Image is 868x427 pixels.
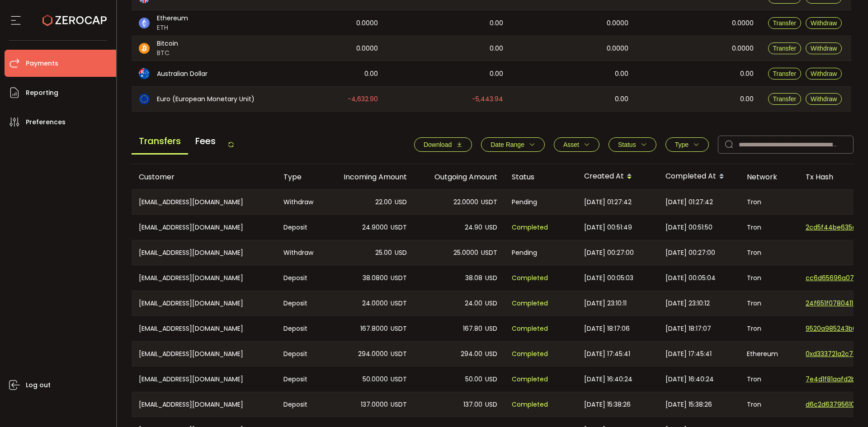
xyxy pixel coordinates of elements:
[391,399,407,410] span: USDT
[740,69,754,79] span: 0.00
[132,392,276,417] div: [EMAIL_ADDRESS][DOMAIN_NAME]
[512,222,548,233] span: Completed
[740,265,798,291] div: Tron
[740,94,754,104] span: 0.00
[740,291,798,315] div: Tron
[453,248,478,258] span: 25.0000
[139,94,150,104] img: eur_portfolio.svg
[768,42,802,54] button: Transfer
[584,324,630,334] span: [DATE] 18:17:06
[157,14,188,23] span: Ethereum
[577,169,658,184] div: Created At
[811,70,837,77] span: Withdraw
[740,366,798,392] div: Tron
[607,18,628,28] span: 0.0000
[132,190,276,214] div: [EMAIL_ADDRESS][DOMAIN_NAME]
[395,248,407,258] span: USD
[512,324,548,334] span: Completed
[465,298,482,309] span: 24.00
[26,379,51,392] span: Log out
[132,240,276,265] div: [EMAIL_ADDRESS][DOMAIN_NAME]
[424,141,452,148] span: Download
[132,316,276,341] div: [EMAIL_ADDRESS][DOMAIN_NAME]
[276,190,324,214] div: Withdraw
[490,18,503,28] span: 0.00
[132,265,276,291] div: [EMAIL_ADDRESS][DOMAIN_NAME]
[823,384,868,427] iframe: Chat Widget
[26,57,58,70] span: Payments
[740,240,798,265] div: Tron
[485,399,497,410] span: USD
[26,86,58,99] span: Reporting
[584,374,632,385] span: [DATE] 16:40:24
[607,43,628,54] span: 0.0000
[276,342,324,366] div: Deposit
[773,19,797,27] span: Transfer
[512,248,537,258] span: Pending
[348,94,378,104] span: -4,632.90
[768,17,802,29] button: Transfer
[665,298,710,309] span: [DATE] 23:10:12
[768,93,802,105] button: Transfer
[358,349,388,359] span: 294.0000
[276,172,324,182] div: Type
[806,93,842,105] button: Withdraw
[485,324,497,334] span: USD
[453,197,478,207] span: 22.0000
[356,18,378,28] span: 0.0000
[584,273,633,283] span: [DATE] 00:05:03
[563,141,579,148] span: Asset
[463,324,482,334] span: 167.80
[773,95,797,103] span: Transfer
[512,298,548,309] span: Completed
[132,291,276,315] div: [EMAIL_ADDRESS][DOMAIN_NAME]
[157,48,178,58] span: BTC
[618,141,636,148] span: Status
[512,399,548,410] span: Completed
[740,392,798,417] div: Tron
[584,197,632,207] span: [DATE] 01:27:42
[276,366,324,392] div: Deposit
[360,324,388,334] span: 167.8000
[665,137,709,152] button: Type
[461,349,482,359] span: 294.00
[465,273,482,283] span: 38.08
[665,197,713,207] span: [DATE] 01:27:42
[584,349,630,359] span: [DATE] 17:45:41
[481,248,497,258] span: USDT
[276,215,324,240] div: Deposit
[485,298,497,309] span: USD
[391,349,407,359] span: USDT
[615,94,628,104] span: 0.00
[414,137,472,152] button: Download
[391,222,407,233] span: USDT
[512,273,548,283] span: Completed
[276,392,324,417] div: Deposit
[157,23,188,33] span: ETH
[391,298,407,309] span: USDT
[414,172,505,182] div: Outgoing Amount
[481,137,545,152] button: Date Range
[584,298,627,309] span: [DATE] 23:10:11
[675,141,689,148] span: Type
[665,273,716,283] span: [DATE] 00:05:04
[485,273,497,283] span: USD
[324,172,414,182] div: Incoming Amount
[806,42,842,54] button: Withdraw
[391,273,407,283] span: USDT
[362,222,388,233] span: 24.9000
[811,95,837,103] span: Withdraw
[615,69,628,79] span: 0.00
[491,141,524,148] span: Date Range
[732,43,754,54] span: 0.0000
[811,45,837,52] span: Withdraw
[375,197,392,207] span: 22.00
[773,45,797,52] span: Transfer
[363,374,388,385] span: 50.0000
[485,349,497,359] span: USD
[740,215,798,240] div: Tron
[276,316,324,341] div: Deposit
[811,19,837,27] span: Withdraw
[490,43,503,54] span: 0.00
